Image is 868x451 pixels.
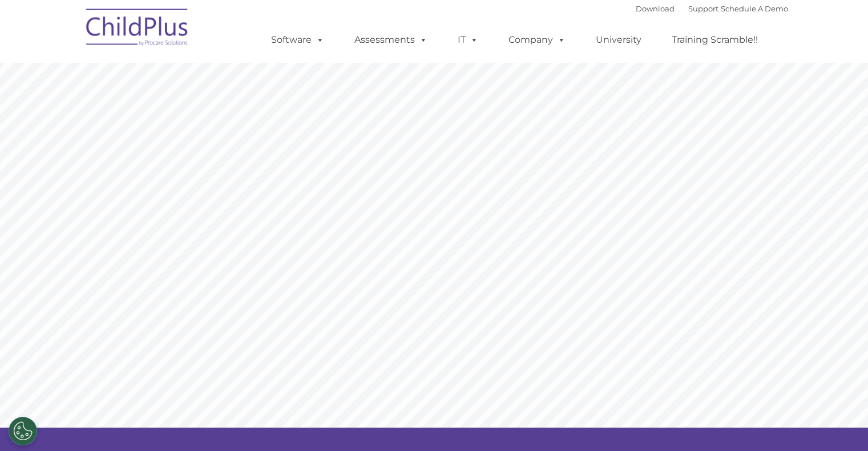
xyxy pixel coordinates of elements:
[260,29,336,51] a: Software
[343,29,439,51] a: Assessments
[636,4,675,13] a: Download
[636,4,788,13] font: |
[688,4,718,13] a: Support
[584,29,653,51] a: University
[446,29,490,51] a: IT
[660,29,769,51] a: Training Scramble!!
[80,1,195,58] img: ChildPlus by Procare Solutions
[721,4,788,13] a: Schedule A Demo
[9,417,37,445] button: Cookies Settings
[497,29,577,51] a: Company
